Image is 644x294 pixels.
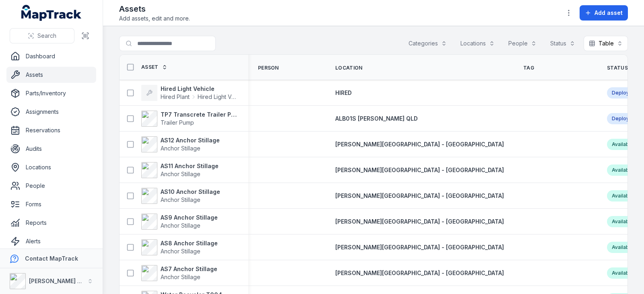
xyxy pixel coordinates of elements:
[335,141,504,148] span: [PERSON_NAME][GEOGRAPHIC_DATA] - [GEOGRAPHIC_DATA]
[335,115,418,123] a: ALB01S [PERSON_NAME] QLD
[161,248,200,255] span: Anchor Stillage
[607,242,638,253] div: Available
[584,36,628,51] button: Table
[161,145,200,152] span: Anchor Stillage
[6,85,96,101] a: Parts/Inventory
[580,5,628,21] button: Add asset
[119,14,190,23] span: Add assets, edit and more.
[607,65,637,71] a: Status
[6,67,96,83] a: Assets
[141,162,219,178] a: AS11 Anchor StillageAnchor Stillage
[161,239,218,247] strong: AS8 Anchor Stillage
[10,28,74,43] button: Search
[25,255,78,262] strong: Contact MapTrack
[6,122,96,138] a: Reservations
[6,215,96,231] a: Reports
[607,164,638,176] div: Available
[6,141,96,157] a: Audits
[161,162,219,170] strong: AS11 Anchor Stillage
[161,85,239,93] strong: Hired Light Vehicle
[161,111,239,119] strong: TP7 Transcrete Trailer Pump
[21,5,82,21] a: MapTrack
[594,9,623,17] span: Add asset
[607,139,638,150] div: Available
[141,85,239,101] a: Hired Light VehicleHired PlantHired Light Vehicle
[335,140,504,148] a: [PERSON_NAME][GEOGRAPHIC_DATA] - [GEOGRAPHIC_DATA]
[161,273,200,280] span: Anchor Stillage
[141,111,239,127] a: TP7 Transcrete Trailer PumpTrailer Pump
[141,64,159,70] span: Asset
[335,218,504,225] span: [PERSON_NAME][GEOGRAPHIC_DATA] - [GEOGRAPHIC_DATA]
[335,218,504,226] a: [PERSON_NAME][GEOGRAPHIC_DATA] - [GEOGRAPHIC_DATA]
[335,269,504,277] a: [PERSON_NAME][GEOGRAPHIC_DATA] - [GEOGRAPHIC_DATA]
[161,214,218,222] strong: AS9 Anchor Stillage
[335,115,418,122] span: ALB01S [PERSON_NAME] QLD
[119,3,190,14] h2: Assets
[161,93,190,101] span: Hired Plant
[6,233,96,249] a: Alerts
[6,159,96,175] a: Locations
[335,89,352,96] span: HIRED
[503,36,542,51] button: People
[607,87,640,99] div: Deployed
[6,196,96,212] a: Forms
[6,48,96,64] a: Dashboard
[545,36,580,51] button: Status
[523,65,534,71] span: Tag
[37,32,56,40] span: Search
[607,65,628,71] span: Status
[607,113,640,124] div: Deployed
[335,166,504,174] a: [PERSON_NAME][GEOGRAPHIC_DATA] - [GEOGRAPHIC_DATA]
[141,214,218,230] a: AS9 Anchor StillageAnchor Stillage
[6,104,96,120] a: Assignments
[141,265,217,281] a: AS7 Anchor StillageAnchor Stillage
[607,190,638,201] div: Available
[335,192,504,200] a: [PERSON_NAME][GEOGRAPHIC_DATA] - [GEOGRAPHIC_DATA]
[6,178,96,194] a: People
[161,136,220,144] strong: AS12 Anchor Stillage
[141,239,218,255] a: AS8 Anchor StillageAnchor Stillage
[335,243,504,251] a: [PERSON_NAME][GEOGRAPHIC_DATA] - [GEOGRAPHIC_DATA]
[141,188,220,204] a: AS10 Anchor StillageAnchor Stillage
[141,64,167,70] a: Asset
[335,167,504,173] span: [PERSON_NAME][GEOGRAPHIC_DATA] - [GEOGRAPHIC_DATA]
[198,93,239,101] span: Hired Light Vehicle
[161,196,200,203] span: Anchor Stillage
[403,36,452,51] button: Categories
[29,278,95,284] strong: [PERSON_NAME] Group
[161,265,217,273] strong: AS7 Anchor Stillage
[335,65,362,71] span: Location
[335,244,504,251] span: [PERSON_NAME][GEOGRAPHIC_DATA] - [GEOGRAPHIC_DATA]
[161,171,200,177] span: Anchor Stillage
[161,188,220,196] strong: AS10 Anchor Stillage
[607,267,638,279] div: Available
[141,136,220,152] a: AS12 Anchor StillageAnchor Stillage
[455,36,500,51] button: Locations
[335,269,504,276] span: [PERSON_NAME][GEOGRAPHIC_DATA] - [GEOGRAPHIC_DATA]
[335,89,352,97] a: HIRED
[607,216,638,227] div: Available
[161,222,200,229] span: Anchor Stillage
[161,119,194,126] span: Trailer Pump
[258,65,279,71] span: Person
[335,192,504,199] span: [PERSON_NAME][GEOGRAPHIC_DATA] - [GEOGRAPHIC_DATA]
